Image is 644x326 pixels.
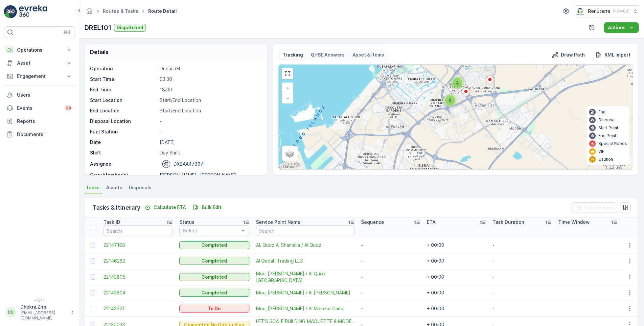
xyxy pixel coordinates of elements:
div: Toggle Row Selected [90,274,95,280]
p: End Time [90,86,157,93]
p: Completed [201,290,227,296]
span: Mouj [PERSON_NAME] / Al Quoz [GEOGRAPHIC_DATA] [256,270,355,284]
p: Disposal [598,117,615,123]
span: v 1.51.1 [4,298,75,302]
p: Completed [201,258,227,264]
p: [PERSON_NAME] , [PERSON_NAME]... [160,172,241,178]
button: Actions [604,22,639,33]
button: Asset [4,57,75,70]
p: Crew Member(s) [90,172,157,178]
td: - [358,269,424,285]
img: Screenshot_2024-07-26_at_13.33.01.png [575,8,586,15]
td: - [489,253,555,269]
div: 4 [451,76,464,89]
p: Date [90,139,157,146]
button: Operations [4,43,75,57]
p: Start/End Location [160,107,260,114]
button: Renuterra(+04:00) [575,5,639,17]
a: 22147168 [103,242,173,248]
p: Engagement [17,73,62,80]
span: Mouj [PERSON_NAME] / Al Mamzar Camp [256,305,355,312]
p: - [160,128,260,135]
p: Task ID [103,219,120,225]
p: Fuel Station [90,128,157,135]
p: QHSE Answers [311,52,345,58]
p: ( +04:00 ) [613,9,630,14]
span: Route Detail [147,8,178,14]
div: 6 [444,94,457,107]
p: Service Point Name [256,219,301,225]
p: DREL101 [84,23,111,33]
div: Toggle Row Selected [90,243,95,248]
button: Completed [179,257,249,265]
a: Reports [4,115,75,128]
p: Completed [201,274,227,280]
a: 22143805 [103,274,173,280]
a: Routes & Tasks [103,8,138,14]
a: Homepage [86,10,93,15]
p: Special Needs [598,141,627,146]
p: Sequence [361,219,384,225]
input: Search [103,225,173,236]
span: − [286,95,289,101]
button: Completed [179,241,249,249]
p: Operation [90,65,157,72]
button: Completed [179,273,249,281]
p: [EMAIL_ADDRESS][DOMAIN_NAME] [20,310,68,321]
p: End Point [598,133,616,138]
p: Start/End Location [160,97,260,104]
button: Engagement [4,70,75,83]
div: Toggle Row Selected [90,306,95,311]
p: 99 [66,105,71,111]
input: Search [256,225,355,236]
span: 4 [456,80,459,85]
p: Clear Filters [585,204,613,211]
p: 03:30 [160,76,260,82]
p: Select [183,227,239,234]
p: To Do [208,305,221,312]
td: - [358,285,424,301]
div: Toggle Row Selected [90,258,95,264]
span: Assets [106,184,122,191]
a: Mouj al baher / Al Mamzar Camp [256,305,355,312]
p: - [160,118,260,125]
p: Tracking [283,52,303,58]
p: ETA [427,219,436,225]
button: Clear Filters [572,202,617,213]
p: ⌘B [64,30,70,35]
a: View Fullscreen [283,69,292,79]
a: 22143721 [103,305,173,312]
button: KML Import [593,51,633,59]
p: Calculate ETA [153,204,186,211]
a: Mouj al baher / Al Quoz Khan City [256,270,355,284]
p: 18:00 [160,86,260,93]
div: Toggle Row Selected [90,290,95,295]
span: Al Qadah Trading LLC [256,258,355,264]
p: Caution [598,157,613,162]
a: Layers [283,146,297,161]
a: 22146282 [103,258,173,264]
a: Users [4,88,75,102]
p: [DATE] [160,139,260,146]
p: Assignee [90,161,111,167]
button: Bulk Edit [190,203,224,211]
p: Status [179,219,195,225]
p: Documents [17,131,72,138]
a: AL Quoz Al Shamalia / Al Quoz [256,242,355,248]
p: End Location [90,107,157,114]
td: - [358,237,424,253]
p: Dubai REL [160,65,260,72]
button: Completed [179,289,249,297]
img: logo_light-DOdMpM7g.png [19,5,47,18]
a: 22143804 [103,290,173,296]
span: + [286,85,289,91]
p: Users [17,92,72,98]
a: Zoom Out [283,93,292,103]
p: Renuterra [588,8,610,14]
p: Draw Path [561,52,585,58]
